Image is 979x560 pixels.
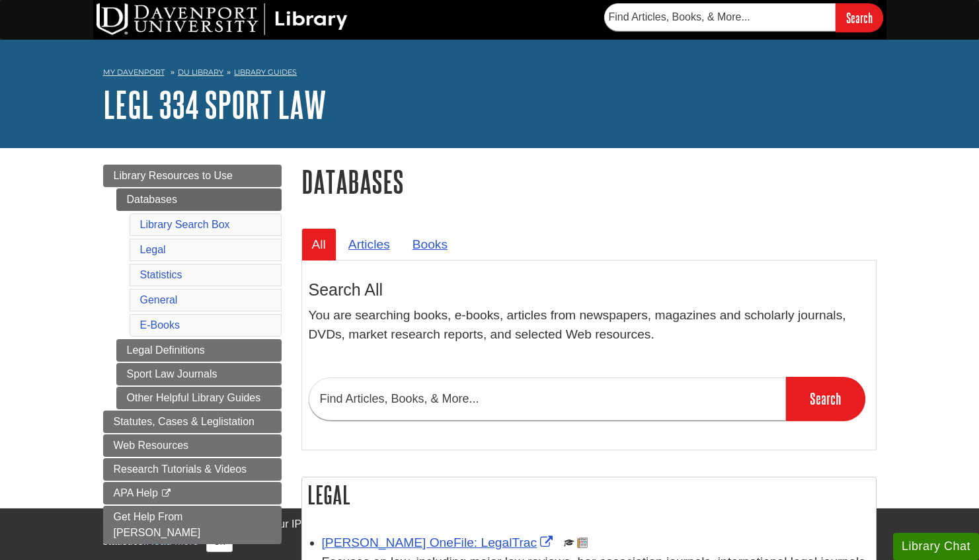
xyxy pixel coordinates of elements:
a: Link opens in new window [322,536,557,549]
span: Library Resources to Use [114,170,233,181]
a: Articles [338,228,401,260]
h3: Search All [309,280,869,300]
a: Legal Definitions [116,339,282,362]
a: All [301,228,336,260]
input: Find Articles, Books, & More... [604,3,836,31]
form: Searches DU Library's articles, books, and more [604,3,883,32]
span: APA Help [114,487,158,499]
a: Library Guides [234,67,297,77]
a: APA Help [103,482,282,504]
a: Web Resources [103,434,282,457]
a: Databases [116,188,282,211]
a: General [140,294,178,305]
a: My Davenport [103,67,165,78]
input: Search [786,377,865,420]
a: Other Helpful Library Guides [116,387,282,409]
h1: Databases [301,165,877,198]
a: Statistics [140,269,182,280]
a: Sport Law Journals [116,363,282,385]
a: LEGL 334 Sport Law [103,84,327,125]
div: Guide Page Menu [103,165,282,544]
span: Research Tutorials & Videos [114,463,247,475]
a: Get Help From [PERSON_NAME] [103,506,282,544]
a: Legal [140,244,166,255]
p: You are searching books, e-books, articles from newspapers, magazines and scholarly journals, DVD... [309,306,869,344]
span: Statutes, Cases & Leglistation [114,416,255,427]
a: Library Search Box [140,219,230,230]
h2: Legal [302,477,876,512]
a: Library Resources to Use [103,165,282,187]
a: E-Books [140,319,180,331]
nav: breadcrumb [103,63,877,85]
a: Books [402,228,458,260]
img: DU Library [97,3,348,35]
input: Search [836,3,883,32]
i: This link opens in a new window [161,489,172,498]
a: Statutes, Cases & Leglistation [103,411,282,433]
span: Web Resources [114,440,189,451]
button: Library Chat [893,533,979,560]
span: Get Help From [PERSON_NAME] [114,511,201,538]
img: Scholarly or Peer Reviewed [564,538,574,548]
input: Find Articles, Books, & More... [309,378,786,420]
a: Research Tutorials & Videos [103,458,282,481]
a: DU Library [178,67,223,77]
img: Newspapers [577,538,588,548]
